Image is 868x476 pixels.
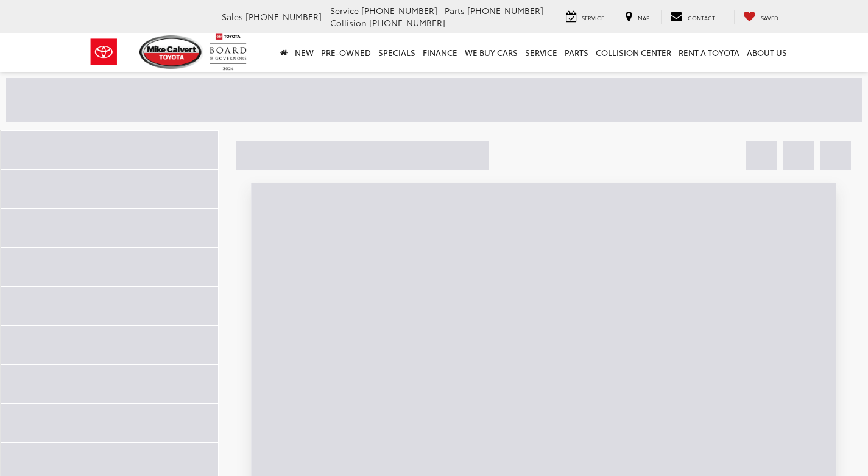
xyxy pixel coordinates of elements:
span: Parts [445,4,465,16]
span: [PHONE_NUMBER] [369,16,445,29]
a: Service [521,33,561,72]
a: About Us [743,33,791,72]
span: Sales [222,10,243,23]
a: My Saved Vehicles [734,10,788,24]
a: Service [557,10,613,24]
a: Collision Center [592,33,675,72]
span: [PHONE_NUMBER] [361,4,437,16]
span: Saved [761,13,778,21]
a: Pre-Owned [317,33,375,72]
a: Home [277,33,291,72]
a: Rent a Toyota [675,33,743,72]
a: Parts [561,33,592,72]
span: Map [638,13,649,21]
a: Contact [661,10,724,24]
a: New [291,33,317,72]
a: Specials [375,33,419,72]
a: Map [616,10,658,24]
a: Finance [419,33,461,72]
span: Collision [330,16,367,29]
span: [PHONE_NUMBER] [245,10,322,23]
img: Toyota [81,32,127,72]
a: WE BUY CARS [461,33,521,72]
span: [PHONE_NUMBER] [467,4,543,16]
img: Mike Calvert Toyota [139,35,204,69]
span: Contact [688,13,715,21]
span: Service [582,13,604,21]
span: Service [330,4,359,16]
